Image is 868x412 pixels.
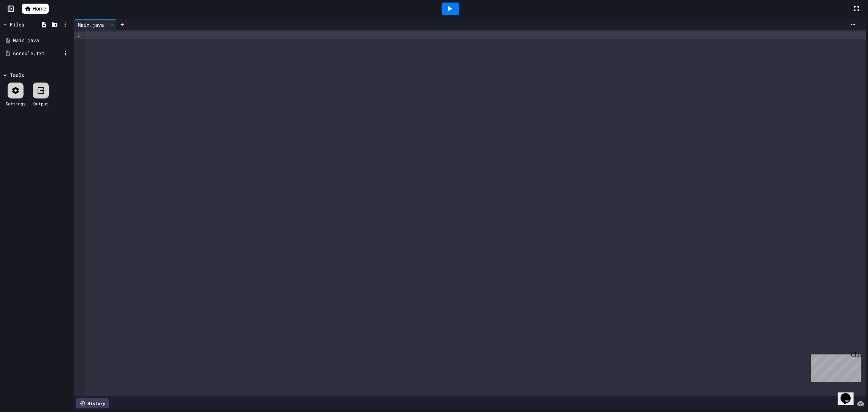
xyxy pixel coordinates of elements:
div: Chat with us now!Close [3,3,50,46]
div: console.txt [13,50,61,57]
span: Home [33,5,46,12]
div: Main.java [13,37,69,44]
div: Files [10,21,24,28]
div: Main.java [74,19,116,30]
iframe: chat widget [838,383,861,405]
div: Main.java [74,21,107,29]
div: Settings [5,100,26,107]
div: Tools [10,71,24,79]
a: Home [22,4,49,14]
iframe: chat widget [808,352,861,382]
div: Output [33,100,48,107]
div: History [76,398,109,408]
div: 1 [74,31,81,39]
